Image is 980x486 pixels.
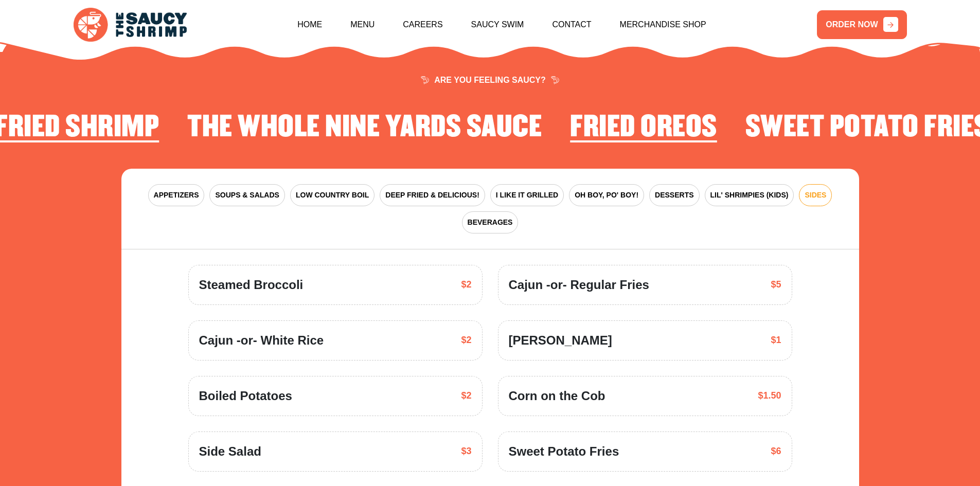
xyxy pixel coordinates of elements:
[461,444,471,458] span: $3
[705,184,794,206] button: LIL' SHRIMPIES (KIDS)
[403,3,442,47] a: Careers
[758,389,781,403] span: $1.50
[817,10,906,39] a: ORDER NOW
[462,211,519,233] button: BEVERAGES
[468,217,513,228] span: BEVERAGES
[380,184,485,206] button: DEEP FRIED & DELICIOUS!
[215,190,279,201] span: SOUPS & SALADS
[154,190,199,201] span: APPETIZERS
[509,387,605,405] span: Corn on the Cob
[771,333,781,347] span: $1
[209,184,284,206] button: SOUPS & SALADS
[509,276,649,294] span: Cajun -or- Regular Fries
[74,8,187,42] img: logo
[771,278,781,292] span: $5
[350,3,375,47] a: Menu
[421,76,559,84] span: ARE YOU FEELING SAUCY?
[799,184,832,206] button: SIDES
[187,112,542,143] h2: The Whole Nine Yards Sauce
[569,184,644,206] button: OH BOY, PO' BOY!
[199,331,324,350] span: Cajun -or- White Rice
[575,190,638,201] span: OH BOY, PO' BOY!
[496,190,558,201] span: I LIKE IT GRILLED
[296,190,369,201] span: LOW COUNTRY BOIL
[771,444,781,458] span: $6
[199,442,261,461] span: Side Salad
[187,112,542,148] li: 2 of 4
[570,112,717,148] li: 3 of 4
[509,331,612,350] span: [PERSON_NAME]
[199,276,304,294] span: Steamed Broccoli
[297,3,322,47] a: Home
[290,184,375,206] button: LOW COUNTRY BOIL
[552,3,591,47] a: Contact
[148,184,205,206] button: APPETIZERS
[471,3,524,47] a: Saucy Swim
[199,387,292,405] span: Boiled Potatoes
[461,389,471,403] span: $2
[805,190,826,201] span: SIDES
[461,278,471,292] span: $2
[655,190,693,201] span: DESSERTS
[710,190,789,201] span: LIL' SHRIMPIES (KIDS)
[620,3,706,47] a: Merchandise Shop
[490,184,564,206] button: I LIKE IT GRILLED
[461,333,471,347] span: $2
[385,190,479,201] span: DEEP FRIED & DELICIOUS!
[649,184,699,206] button: DESSERTS
[509,442,619,461] span: Sweet Potato Fries
[570,112,717,143] h2: Fried Oreos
